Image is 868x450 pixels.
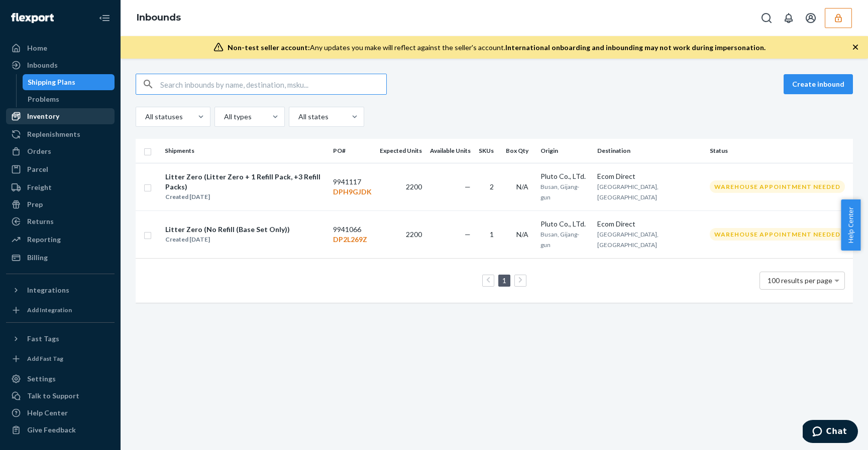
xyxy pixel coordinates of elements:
td: 9941066 [329,210,376,258]
div: Created [DATE] [165,192,324,202]
div: Pluto Co., LTd. [540,171,589,181]
button: Talk to Support [6,388,115,404]
img: Flexport logo [11,13,54,23]
div: Ecom Direct [597,171,702,181]
div: Ecom Direct [597,219,702,229]
span: — [465,230,471,239]
a: Prep [6,196,115,212]
iframe: Opens a widget where you can chat to one of our agents [803,420,858,445]
span: 2 [490,182,494,191]
a: Help Center [6,405,115,421]
a: Shipping Plans [23,74,115,90]
th: Available Units [426,139,475,163]
button: Close Navigation [94,8,115,28]
th: Status [706,139,853,163]
button: Create inbound [784,74,853,94]
div: Help Center [27,408,68,418]
div: Warehouse Appointment Needed [710,228,845,241]
div: Replenishments [27,129,80,139]
p: DPH9GJDK [333,187,372,197]
div: Litter Zero (No Refill (Base Set Only)) [165,224,290,235]
div: Freight [27,182,52,192]
a: Freight [6,179,115,195]
div: Orders [27,146,51,156]
input: All types [223,112,224,122]
span: 100 results per page [768,276,832,285]
span: N/A [516,230,528,239]
input: All statuses [144,112,145,122]
a: Reporting [6,232,115,248]
span: Non-test seller account: [228,43,310,52]
th: Origin [536,139,593,163]
a: Settings [6,371,115,387]
div: Add Integration [27,306,72,314]
span: Busan, Gijang-gun [540,231,579,249]
div: Pluto Co., LTd. [540,219,589,229]
div: Home [27,43,47,53]
th: Expected Units [376,139,426,163]
a: Parcel [6,161,115,177]
div: Add Fast Tag [27,354,63,363]
th: Box Qty [502,139,536,163]
div: Returns [27,216,54,227]
th: Destination [593,139,706,163]
div: Problems [28,94,59,104]
a: Add Fast Tag [6,351,115,367]
th: PO# [329,139,376,163]
th: Shipments [161,139,329,163]
div: Created [DATE] [165,235,290,245]
span: — [465,182,471,191]
span: 2200 [406,182,422,191]
input: All states [297,112,298,122]
div: Fast Tags [27,334,59,344]
div: Warehouse Appointment Needed [710,180,845,193]
button: Help Center [841,199,860,251]
span: 1 [490,230,494,239]
a: Billing [6,250,115,266]
a: Add Integration [6,302,115,318]
div: Shipping Plans [28,77,75,87]
span: 2200 [406,230,422,239]
td: 9941117 [329,163,376,210]
div: Billing [27,253,48,263]
a: Returns [6,213,115,230]
button: Fast Tags [6,331,115,347]
span: [GEOGRAPHIC_DATA], [GEOGRAPHIC_DATA] [597,231,659,249]
a: Inbounds [6,57,115,73]
p: DP2L269Z [333,235,372,245]
a: Replenishments [6,126,115,142]
ol: breadcrumbs [129,4,189,33]
span: International onboarding and inbounding may not work during impersonation. [505,43,766,52]
div: Integrations [27,285,69,295]
div: Litter Zero (Litter Zero + 1 Refill Pack, +3 Refill Packs) [165,172,324,192]
button: Open Search Box [756,8,777,28]
a: Orders [6,143,115,159]
div: Any updates you make will reflect against the seller's account. [228,43,766,53]
div: Parcel [27,164,48,174]
div: Reporting [27,235,61,245]
a: Inventory [6,108,115,124]
th: SKUs [475,139,502,163]
button: Give Feedback [6,422,115,438]
button: Open notifications [779,8,799,28]
div: Inventory [27,111,59,121]
input: Search inbounds by name, destination, msku... [160,74,386,94]
a: Home [6,40,115,56]
a: Problems [23,91,115,107]
span: N/A [516,182,528,191]
div: Give Feedback [27,425,76,435]
span: [GEOGRAPHIC_DATA], [GEOGRAPHIC_DATA] [597,183,659,201]
div: Talk to Support [27,391,79,401]
div: Prep [27,199,43,209]
a: Page 1 is your current page [500,276,508,285]
button: Open account menu [801,8,821,28]
button: Integrations [6,282,115,298]
a: Inbounds [137,12,181,23]
div: Settings [27,374,56,384]
div: Inbounds [27,60,58,70]
span: Busan, Gijang-gun [540,183,579,201]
